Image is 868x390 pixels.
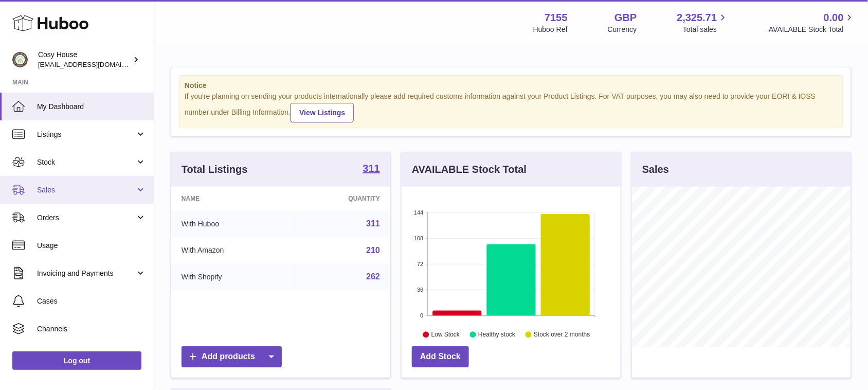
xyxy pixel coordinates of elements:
img: info@wholesomegoods.com [12,52,28,67]
span: [EMAIL_ADDRESS][DOMAIN_NAME] [38,60,151,68]
span: Listings [37,130,135,139]
span: Total sales [683,25,729,34]
a: 210 [366,246,380,255]
td: With Huboo [171,210,291,237]
text: 144 [414,209,423,216]
text: Stock over 2 months [534,331,590,338]
text: Healthy stock [478,331,516,338]
span: Sales [37,185,135,195]
div: Huboo Ref [533,25,568,34]
td: With Shopify [171,263,291,290]
a: View Listings [291,103,354,122]
text: 0 [420,312,423,318]
div: If you're planning on sending your products internationally please add required customs informati... [185,92,838,122]
a: 311 [366,219,380,228]
h3: AVAILABLE Stock Total [412,163,527,176]
td: With Amazon [171,237,291,264]
strong: 311 [363,163,380,173]
span: AVAILABLE Stock Total [769,25,856,34]
a: 311 [363,163,380,175]
span: 0.00 [824,11,844,25]
a: Log out [12,351,141,370]
text: 36 [417,287,423,293]
strong: Notice [185,81,838,91]
span: My Dashboard [37,102,146,112]
a: Add Stock [412,346,469,367]
a: Add products [182,346,282,367]
span: 2,325.71 [677,11,717,25]
th: Name [171,187,291,210]
h3: Sales [642,163,669,176]
div: Cosy House [38,50,131,69]
a: 262 [366,272,380,281]
a: 0.00 AVAILABLE Stock Total [769,11,856,34]
span: Cases [37,296,146,306]
text: 72 [417,261,423,267]
th: Quantity [291,187,390,210]
text: 108 [414,235,423,241]
h3: Total Listings [182,163,248,176]
span: Stock [37,157,135,167]
strong: 7155 [545,11,568,25]
strong: GBP [614,11,637,25]
div: Currency [608,25,637,34]
span: Channels [37,324,146,334]
span: Usage [37,241,146,251]
a: 2,325.71 Total sales [677,11,729,34]
text: Low Stock [431,331,460,338]
span: Orders [37,213,135,223]
span: Invoicing and Payments [37,269,135,278]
